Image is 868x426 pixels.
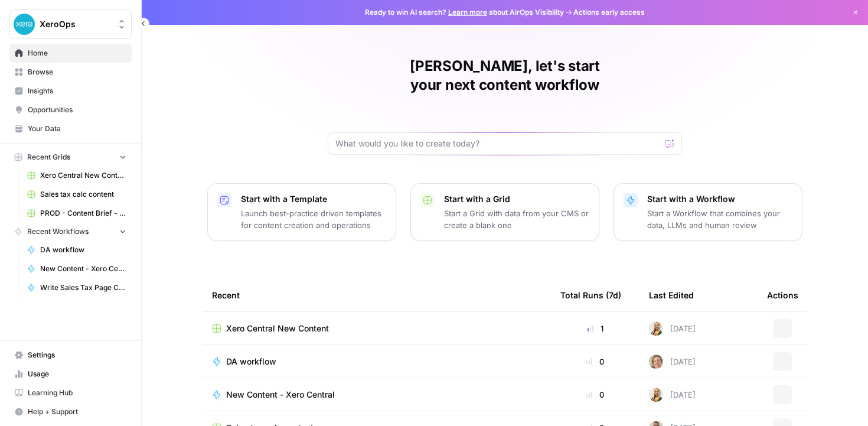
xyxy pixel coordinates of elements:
p: Start with a Grid [444,193,589,205]
button: Start with a TemplateLaunch best-practice driven templates for content creation and operations [207,183,396,241]
div: 0 [560,356,630,368]
div: [DATE] [649,321,696,336]
span: DA workflow [226,356,276,368]
img: XeroOps Logo [14,14,35,35]
a: Write Sales Tax Page Content [22,278,132,297]
img: ygsh7oolkwauxdw54hskm6m165th [649,388,663,402]
span: Actions early access [573,7,645,18]
button: Workspace: XeroOps [9,9,132,39]
span: Write Sales Tax Page Content [40,282,126,293]
div: [DATE] [649,388,696,402]
span: Xero Central New Content [226,323,329,334]
a: Your Data [9,119,132,138]
button: Help + Support [9,402,132,421]
span: Your Data [28,123,126,134]
div: Actions [767,279,798,311]
p: Start a Grid with data from your CMS or create a blank one [444,207,589,231]
a: Sales tax calc content [22,185,132,204]
button: Recent Grids [9,148,132,166]
span: Usage [28,369,126,379]
span: Ready to win AI search? about AirOps Visibility [365,7,564,18]
div: Recent [212,279,541,311]
a: Usage [9,365,132,383]
div: Last Edited [649,279,694,311]
p: Start with a Workflow [647,193,792,205]
a: Browse [9,63,132,82]
span: Help + Support [28,407,126,417]
h1: [PERSON_NAME], let's start your next content workflow [328,57,682,95]
span: Learning Hub [28,388,126,398]
span: Xero Central New Content [40,170,126,181]
a: Insights [9,82,132,100]
a: PROD - Content Brief - CoreAcquisition 🤖 [22,204,132,223]
div: 1 [560,323,630,334]
a: Settings [9,346,132,365]
img: ygsh7oolkwauxdw54hskm6m165th [649,321,663,336]
span: New Content - Xero Central [40,264,126,274]
a: DA workflow [22,240,132,259]
button: Start with a GridStart a Grid with data from your CMS or create a blank one [410,183,599,241]
a: Xero Central New Content [212,323,541,334]
span: Sales tax calc content [40,189,126,200]
span: Settings [28,350,126,360]
p: Launch best-practice driven templates for content creation and operations [241,207,386,231]
button: Recent Workflows [9,223,132,240]
span: Opportunities [28,105,126,115]
span: Home [28,48,126,58]
span: XeroOps [40,18,111,30]
a: Home [9,44,132,63]
a: Learn more [448,8,487,17]
span: Browse [28,67,126,77]
span: Recent Grids [27,152,70,162]
span: New Content - Xero Central [226,389,335,401]
div: [DATE] [649,355,696,369]
input: What would you like to create today? [335,138,660,149]
button: Start with a WorkflowStart a Workflow that combines your data, LLMs and human review [614,183,802,241]
a: Opportunities [9,100,132,119]
p: Start a Workflow that combines your data, LLMs and human review [647,207,792,231]
div: Total Runs (7d) [560,279,621,311]
span: Recent Workflows [27,226,89,237]
p: Start with a Template [241,193,386,205]
a: DA workflow [212,356,541,368]
a: Xero Central New Content [22,166,132,185]
span: Insights [28,86,126,96]
img: ek75m6ampmzt8nwtg1wmmk0g9r0j [649,355,663,369]
span: DA workflow [40,245,126,255]
a: Learning Hub [9,383,132,402]
span: PROD - Content Brief - CoreAcquisition 🤖 [40,208,126,219]
a: New Content - Xero Central [212,389,541,401]
a: New Content - Xero Central [22,259,132,278]
div: 0 [560,389,630,401]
